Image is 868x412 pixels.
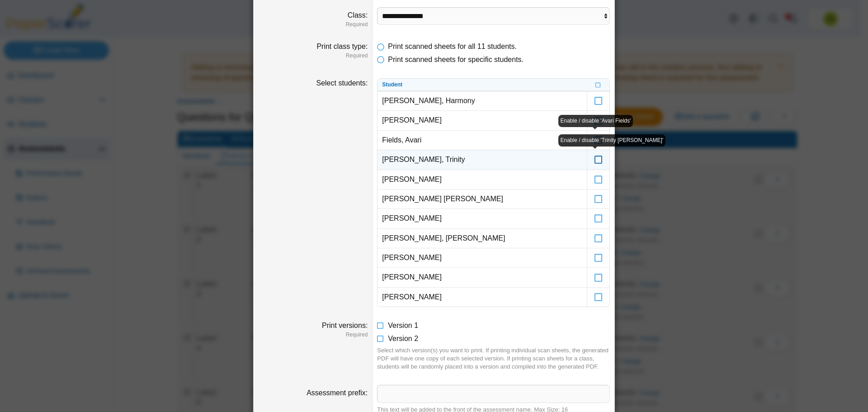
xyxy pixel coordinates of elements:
[388,43,517,50] span: Print scanned sheets for all 11 students.
[377,229,587,248] td: [PERSON_NAME], [PERSON_NAME]
[377,288,587,307] td: [PERSON_NAME]
[388,322,418,329] span: Version 1
[558,134,666,147] div: Enable / disable 'Trinity [PERSON_NAME]'
[388,56,524,63] span: Print scanned sheets for specific students.
[258,21,368,28] dfn: Required
[348,11,368,19] label: Class
[377,91,587,111] td: [PERSON_NAME], Harmony
[377,209,587,228] td: [PERSON_NAME]
[377,170,587,189] td: [PERSON_NAME]
[307,389,368,397] label: Assessment prefix
[258,331,368,339] dfn: Required
[258,52,368,60] dfn: Required
[377,111,587,130] td: [PERSON_NAME]
[377,150,587,170] td: [PERSON_NAME], Trinity
[377,79,587,91] th: Student
[316,43,368,50] label: Print class type
[377,131,587,150] td: Fields, Avari
[316,79,368,87] label: Select students
[322,322,368,329] label: Print versions
[377,346,610,371] div: Select which version(s) you want to print. If printing individual scan sheets, the generated PDF ...
[388,335,418,342] span: Version 2
[377,189,587,209] td: [PERSON_NAME] [PERSON_NAME]
[558,115,633,127] div: Enable / disable 'Avari Fields'
[377,268,587,287] td: [PERSON_NAME]
[377,248,587,268] td: [PERSON_NAME]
